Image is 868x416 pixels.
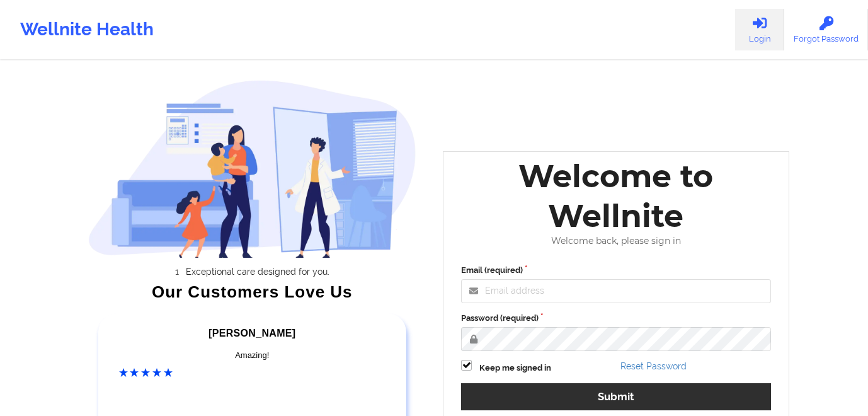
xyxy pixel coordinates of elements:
[784,9,868,50] a: Forgot Password
[461,312,771,325] label: Password (required)
[461,279,771,303] input: Email address
[99,267,416,277] li: Exceptional care designed for you.
[452,156,780,236] div: Welcome to Wellnite
[735,9,784,50] a: Login
[88,286,417,298] div: Our Customers Love Us
[461,264,771,277] label: Email (required)
[452,236,780,246] div: Welcome back, please sign in
[208,328,295,338] span: [PERSON_NAME]
[479,362,551,374] label: Keep me signed in
[88,79,417,258] img: wellnite-auth-hero_200.c722682e.png
[461,383,771,410] button: Submit
[620,361,687,371] a: Reset Password
[119,349,386,362] div: Amazing!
